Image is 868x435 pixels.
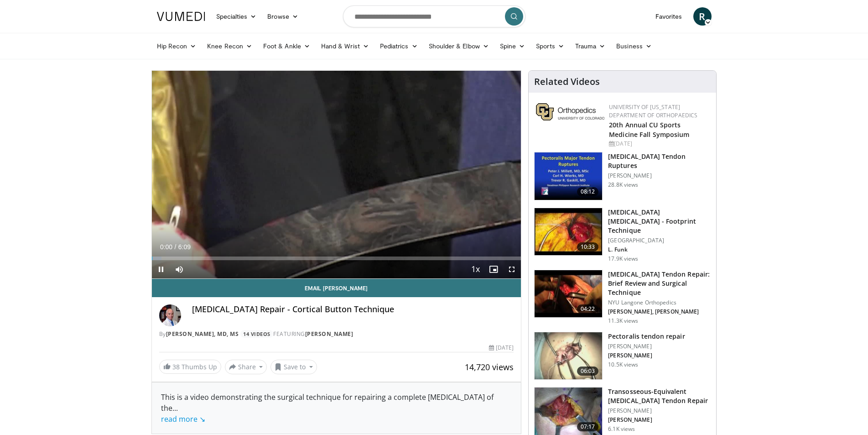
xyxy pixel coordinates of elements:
a: 14 Videos [240,330,274,338]
p: 11.3K views [608,317,638,325]
a: read more ↘ [161,414,205,424]
a: Specialties [211,7,262,26]
p: NYU Langone Orthopedics [608,299,711,306]
p: [GEOGRAPHIC_DATA] [608,237,711,244]
video-js: Video Player [152,71,521,279]
p: [PERSON_NAME] [608,172,711,179]
p: [PERSON_NAME] [608,352,685,359]
div: Progress Bar [152,257,521,260]
a: Foot & Ankle [258,37,316,55]
input: Search topics, interventions [343,5,525,27]
a: 20th Annual CU Sports Medicine Fall Symposium [609,121,689,139]
span: 0:00 [160,243,172,251]
a: R [693,7,712,26]
img: Avatar [159,304,181,326]
p: 10.5K views [608,361,638,368]
p: [PERSON_NAME] [608,343,685,350]
span: ... [161,403,205,424]
img: 65628166-7933-4fb2-9bec-eeae485a75de.150x105_q85_crop-smart_upscale.jpg [535,388,602,435]
a: Trauma [570,37,611,55]
h3: [MEDICAL_DATA] Tendon Ruptures [608,152,711,170]
button: Playback Rate [466,260,484,278]
h3: [MEDICAL_DATA] [MEDICAL_DATA] - Footprint Technique [608,208,711,235]
a: University of [US_STATE] Department of Orthopaedics [609,103,697,119]
button: Enable picture-in-picture mode [484,260,503,278]
h3: Pectoralis tendon repair [608,332,685,341]
div: [DATE] [609,140,709,148]
button: Pause [152,260,170,278]
div: This is a video demonstrating the surgical technique for repairing a complete [MEDICAL_DATA] of the [161,392,512,425]
a: 04:22 [MEDICAL_DATA] Tendon Repair: Brief Review and Surgical Technique NYU Langone Orthopedics [... [534,270,711,325]
a: 08:12 [MEDICAL_DATA] Tendon Ruptures [PERSON_NAME] 28.8K views [534,152,711,200]
span: / [175,243,177,251]
img: 320463_0002_1.png.150x105_q85_crop-smart_upscale.jpg [535,332,602,380]
p: 6.1K views [608,425,635,433]
a: Browse [262,7,304,26]
div: By FEATURING [159,330,514,338]
div: [DATE] [489,344,514,352]
span: 04:22 [577,304,599,314]
h3: Transosseous-Equivalent [MEDICAL_DATA] Tendon Repair [608,387,711,405]
a: Email [PERSON_NAME] [152,279,521,297]
span: 6:09 [178,243,191,251]
img: Picture_9_1_3.png.150x105_q85_crop-smart_upscale.jpg [535,208,602,256]
a: Sports [530,37,570,55]
img: E-HI8y-Omg85H4KX4xMDoxOmdtO40mAx.150x105_q85_crop-smart_upscale.jpg [535,270,602,318]
p: 28.8K views [608,181,638,189]
button: Fullscreen [503,260,521,278]
p: [PERSON_NAME] [608,407,711,414]
span: 06:03 [577,367,599,376]
span: 14,720 views [465,362,514,372]
a: Knee Recon [202,37,258,55]
span: 10:33 [577,242,599,252]
a: Hip Recon [151,37,202,55]
a: Favorites [650,7,688,26]
a: 06:03 Pectoralis tendon repair [PERSON_NAME] [PERSON_NAME] 10.5K views [534,332,711,380]
a: Hand & Wrist [316,37,374,55]
button: Mute [170,260,188,278]
img: 159936_0000_1.png.150x105_q85_crop-smart_upscale.jpg [535,152,602,200]
a: Business [611,37,657,55]
a: 10:33 [MEDICAL_DATA] [MEDICAL_DATA] - Footprint Technique [GEOGRAPHIC_DATA] L. Funk 17.9K views [534,208,711,262]
p: [PERSON_NAME], [PERSON_NAME] [608,308,711,315]
a: Shoulder & Elbow [423,37,494,55]
p: [PERSON_NAME] [608,416,711,424]
a: 38 Thumbs Up [159,360,221,374]
a: Pediatrics [374,37,423,55]
img: 355603a8-37da-49b6-856f-e00d7e9307d3.png.150x105_q85_autocrop_double_scale_upscale_version-0.2.png [536,103,604,121]
img: VuMedi Logo [157,12,205,21]
h4: [MEDICAL_DATA] Repair - Cortical Button Technique [192,304,514,314]
button: Share [225,360,267,374]
span: 07:17 [577,422,599,431]
span: 38 [172,362,180,371]
span: 08:12 [577,187,599,196]
p: 17.9K views [608,255,638,262]
a: [PERSON_NAME] [305,330,353,338]
button: Save to [270,360,317,374]
p: L. Funk [608,246,711,253]
h4: Related Videos [534,76,600,87]
a: [PERSON_NAME], MD, MS [166,330,239,338]
h3: [MEDICAL_DATA] Tendon Repair: Brief Review and Surgical Technique [608,270,711,297]
a: Spine [494,37,530,55]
